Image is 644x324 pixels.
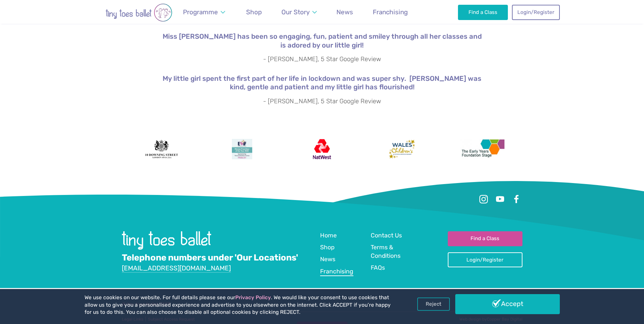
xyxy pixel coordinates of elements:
span: News [336,8,353,16]
span: Home [320,232,337,239]
img: The Early Years Foundation Stage [460,139,505,159]
img: tiny toes ballet [122,231,211,250]
a: Telephone numbers under 'Our Locations' [122,252,298,263]
a: Terms & Conditions [371,243,416,260]
a: Find a Class [458,5,508,20]
span: Terms & Conditions [371,244,401,259]
a: News [320,255,335,264]
a: FAQs [371,264,385,273]
a: Privacy Policy [235,294,271,301]
a: Login/Register [448,252,522,267]
img: tiny toes ballet [85,3,193,22]
p: We use cookies on our website. For full details please see our . We would like your consent to us... [85,294,393,316]
a: Find a Class [448,231,522,246]
a: Contact Us [371,231,402,240]
a: News [333,4,356,20]
a: Go to home page [122,245,211,251]
a: [EMAIL_ADDRESS][DOMAIN_NAME] [122,264,231,273]
p: - [PERSON_NAME], 5 Star Google Review [159,55,485,64]
a: Franchising [370,4,411,20]
a: Youtube [494,193,506,205]
span: Programme [183,8,218,16]
span: Franchising [373,8,408,16]
h6: Miss [PERSON_NAME] has been so engaging, fun, patient and smiley through all her classes and is a... [159,32,485,50]
span: Shop [320,244,334,251]
a: Accept [455,294,560,314]
span: News [320,256,335,263]
a: Shop [320,243,334,252]
a: Our Story [278,4,320,20]
a: Reject [417,298,450,310]
a: Franchising [320,267,353,276]
a: Programme [180,4,228,20]
a: Shop [243,4,265,20]
h6: My little girl spent the first part of her life in lockdown and was super shy. [PERSON_NAME] was ... [159,74,485,92]
a: Login/Register [512,5,559,20]
span: Contact Us [371,232,402,239]
span: Our Story [281,8,310,16]
a: Home [320,231,337,240]
span: Franchising [320,268,353,275]
a: Instagram [478,193,490,205]
p: - [PERSON_NAME], 5 Star Google Review [159,97,485,106]
span: FAQs [371,264,385,271]
span: Shop [246,8,262,16]
a: Facebook [510,193,522,205]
